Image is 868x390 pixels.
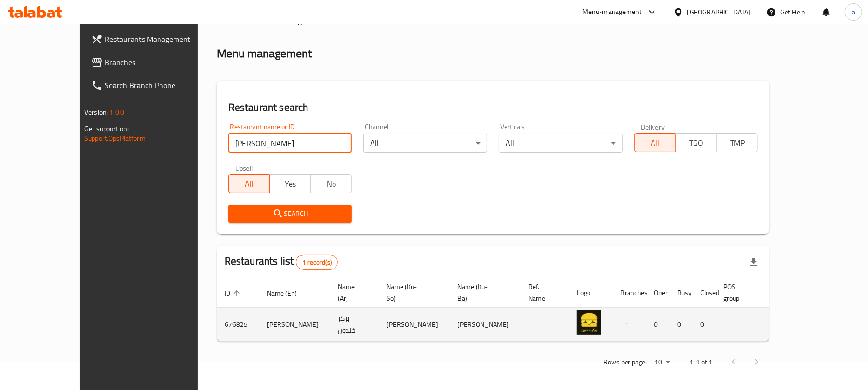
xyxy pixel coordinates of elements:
span: Menu management [259,15,323,27]
table: enhanced table [217,278,849,342]
h2: Restaurants list [225,254,338,270]
p: 1-1 of 1 [689,356,712,368]
span: ID [225,287,243,299]
div: Menu-management [583,6,642,18]
h2: Restaurant search [228,100,758,115]
li: / [252,15,255,27]
td: 0 [669,308,693,342]
label: Upsell [235,164,253,171]
p: Rows per page: [603,356,647,368]
h2: Menu management [217,46,312,61]
div: Export file [742,251,765,274]
div: Total records count [296,255,338,270]
td: 0 [693,308,716,342]
span: Yes [274,177,307,191]
span: Version: [84,106,108,119]
label: Delivery [641,123,665,130]
span: Name (Ku-So) [387,281,438,304]
td: 1 [613,308,646,342]
span: Search Branch Phone [105,80,217,91]
span: Branches [105,56,217,68]
span: TMP [721,136,754,150]
button: Yes [269,174,311,193]
span: Restaurants Management [105,33,217,45]
td: بركر خلدون [330,308,379,342]
th: Branches [613,278,646,308]
span: Search [236,208,345,220]
span: 1.0.0 [109,106,124,119]
button: Search [228,205,352,223]
th: Busy [669,278,693,308]
input: Search for restaurant name or ID.. [228,134,352,153]
div: All [363,134,487,153]
button: All [634,133,676,152]
th: Open [646,278,669,308]
span: 1 record(s) [296,258,337,267]
span: a [852,7,855,17]
td: 676825 [217,308,259,342]
div: Rows per page: [651,355,674,370]
th: Logo [569,278,613,308]
a: Search Branch Phone [83,74,225,97]
span: Name (Ar) [338,281,367,304]
span: Name (En) [267,287,309,299]
div: All [499,134,623,153]
span: Name (Ku-Ba) [457,281,509,304]
span: All [233,177,266,191]
td: [PERSON_NAME] [450,308,521,342]
td: [PERSON_NAME] [379,308,450,342]
button: No [310,174,352,193]
a: Branches [83,51,225,74]
button: TGO [675,133,717,152]
td: 0 [646,308,669,342]
span: No [315,177,348,191]
span: Ref. Name [528,281,558,304]
span: TGO [680,136,713,150]
span: Get support on: [84,122,129,135]
button: All [228,174,270,193]
img: Burger Khaldoun [577,310,601,335]
a: Restaurants Management [83,27,225,51]
a: Support.OpsPlatform [84,132,146,145]
span: POS group [723,281,752,304]
th: Closed [693,278,716,308]
button: TMP [716,133,758,152]
a: Home [217,15,248,27]
td: [PERSON_NAME] [259,308,330,342]
span: All [639,136,672,150]
div: [GEOGRAPHIC_DATA] [687,7,751,17]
